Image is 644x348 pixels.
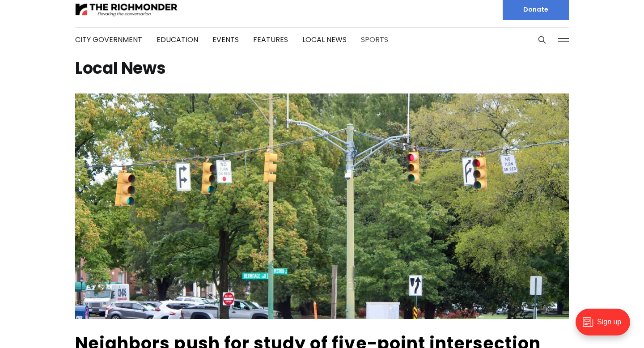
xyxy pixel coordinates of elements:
a: Features [253,34,288,45]
a: Education [157,34,198,45]
button: Search this site [535,33,549,47]
a: City Government [75,34,142,45]
iframe: portal-trigger [568,304,644,348]
a: Events [212,34,239,45]
img: The Richmonder [75,2,178,17]
img: Neighbors push for study of five-point intersection near Diamond as potential ‘community hub’ [75,93,569,319]
a: Local News [302,34,347,45]
h1: Local News [75,61,569,76]
a: Sports [361,34,388,45]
